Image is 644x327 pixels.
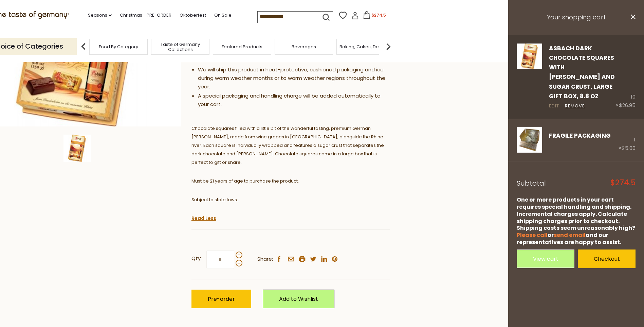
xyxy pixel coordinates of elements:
a: Asbach Dark Chocolate Squares with [PERSON_NAME] and Sugar Crust, Large Gift Box, 8.8 oz [549,44,615,101]
a: Read Less [191,215,216,222]
a: View cart [517,249,574,268]
button: Pre-order [191,290,251,308]
a: Taste of Germany Collections [153,42,207,52]
img: previous arrow [77,40,90,53]
a: Oktoberfest [180,12,206,19]
div: 1 × [618,127,636,153]
a: Asbach Dark Chocolate Squares with Brandy and Sugar Crust in Large Gift Box [517,44,542,110]
img: FRAGILE Packaging [517,127,542,153]
a: Add to Wishlist [263,290,334,308]
a: Checkout [578,249,636,268]
span: Chocolate squares filled with a little bit of the wonderful tasting, premium German [PERSON_NAME]... [191,125,384,166]
a: send email [554,231,586,239]
div: One or more products in your cart requires special handling and shipping. Incremental charges app... [517,196,636,246]
span: Subtotal [517,178,546,188]
a: Christmas - PRE-ORDER [120,12,171,19]
a: Seasons [88,12,112,19]
img: next arrow [382,40,395,53]
a: Food By Category [99,44,138,49]
strong: Qty: [191,254,202,263]
a: Beverages [292,44,316,49]
div: 10 × [615,44,636,110]
img: Asbach Dark Chocolate Squares with Brandy and Sugar Crust in Large Gift Box [517,44,542,69]
button: $274.5 [360,11,389,21]
a: Please call [517,231,548,239]
a: Baking, Cakes, Desserts [339,44,392,49]
a: FRAGILE Packaging [549,132,611,140]
a: Remove [565,103,585,110]
span: Pre-order [208,295,235,303]
span: $274.5 [372,12,386,18]
span: Share: [257,255,273,263]
li: A special packaging and handling charge will be added automatically to your cart. [198,92,390,109]
span: Subject to state laws. [191,196,238,203]
span: $26.95 [619,102,636,109]
a: Featured Products [222,44,262,49]
a: On Sale [214,12,232,19]
img: Asbach Dark Chocolate Squares with Brandy and Sugar Crust in Large Gift Box [63,135,91,162]
input: Qty: [206,250,234,269]
span: $274.5 [610,179,636,187]
a: Edit [549,103,559,110]
li: We will ship this product in heat-protective, cushioned packaging and ice during warm weather mon... [198,66,390,91]
span: $5.00 [622,144,636,152]
span: Must be 21 years of age to purchase the product. [191,178,299,184]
